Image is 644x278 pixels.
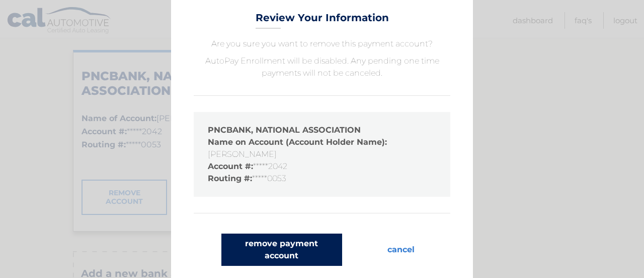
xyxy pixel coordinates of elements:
[256,12,389,29] h3: Review Your Information
[208,161,253,171] strong: Account #:
[379,234,423,266] button: cancel
[208,137,387,147] strong: Name on Account (Account Holder Name):
[194,38,450,50] p: Are you sure you want to remove this payment account?
[208,174,252,183] strong: Routing #:
[208,136,436,160] li: [PERSON_NAME]
[194,55,450,79] p: AutoPay Enrollment will be disabled. Any pending one time payments will not be canceled.
[221,234,342,266] button: remove payment account
[208,125,361,135] strong: PNCBANK, NATIONAL ASSOCIATION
